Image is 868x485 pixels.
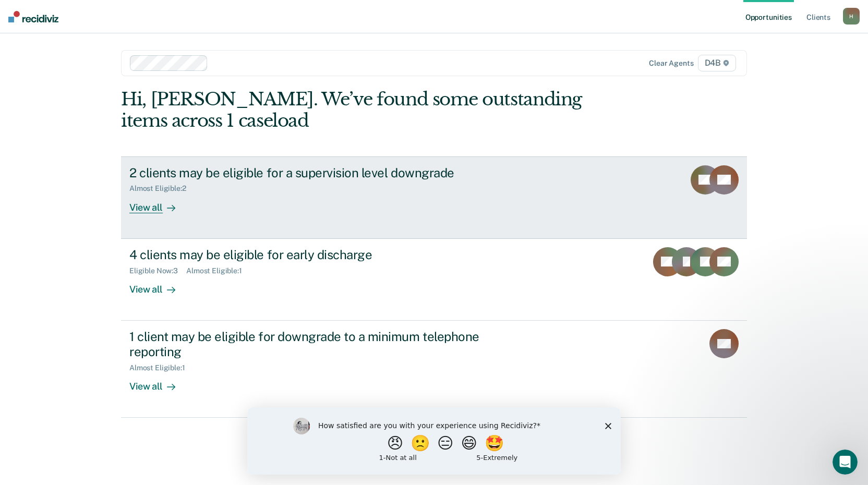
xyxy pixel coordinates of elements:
img: Recidiviz [8,11,58,22]
button: H [843,8,860,25]
div: 1 client may be eligible for downgrade to a minimum telephone reporting [129,329,496,359]
div: View all [129,275,188,295]
div: Almost Eligible : 1 [186,266,250,275]
div: Almost Eligible : 1 [129,363,194,372]
a: 2 clients may be eligible for a supervision level downgradeAlmost Eligible:2View all [121,156,747,239]
div: 2 clients may be eligible for a supervision level downgrade [129,165,496,180]
div: 4 clients may be eligible for early discharge [129,247,496,262]
div: Hi, [PERSON_NAME]. We’ve found some outstanding items across 1 caseload [121,89,622,131]
div: Eligible Now : 3 [129,266,186,275]
span: D4B [698,55,736,71]
iframe: Intercom live chat [833,450,858,475]
div: View all [129,372,188,392]
a: 1 client may be eligible for downgrade to a minimum telephone reportingAlmost Eligible:1View all [121,321,747,418]
div: Almost Eligible : 2 [129,184,195,193]
div: View all [129,193,188,213]
iframe: Survey by Kim from Recidiviz [247,407,621,475]
a: 4 clients may be eligible for early dischargeEligible Now:3Almost Eligible:1View all [121,239,747,321]
div: Clear agents [649,59,693,68]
